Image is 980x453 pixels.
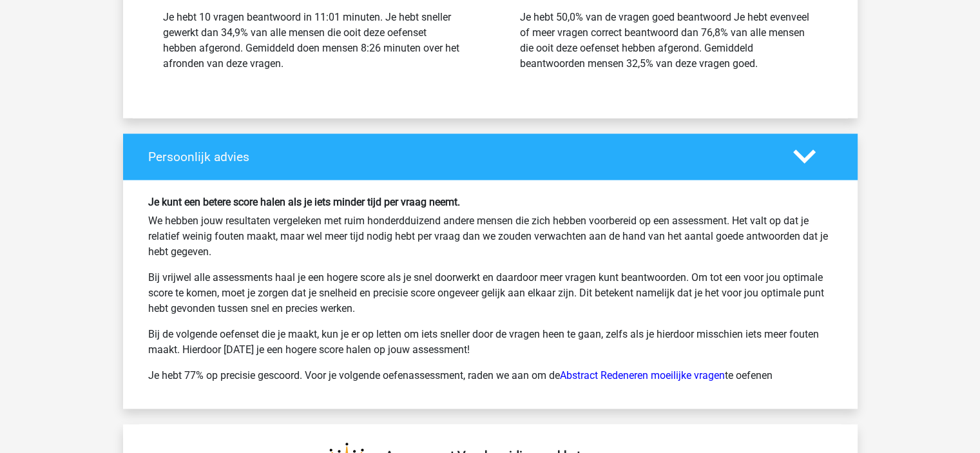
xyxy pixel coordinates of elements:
[148,326,832,357] p: Bij de volgende oefenset die je maakt, kun je er op letten om iets sneller door de vragen heen te...
[148,213,832,259] p: We hebben jouw resultaten vergeleken met ruim honderdduizend andere mensen die zich hebben voorbe...
[148,195,832,207] h6: Je kunt een betere score halen als je iets minder tijd per vraag neemt.
[148,149,774,164] h4: Persoonlijk advies
[163,10,461,72] div: Je hebt 10 vragen beantwoord in 11:01 minuten. Je hebt sneller gewerkt dan 34,9% van alle mensen ...
[520,10,818,72] div: Je hebt 50,0% van de vragen goed beantwoord Je hebt evenveel of meer vragen correct beantwoord da...
[560,369,725,381] a: Abstract Redeneren moeilijke vragen
[148,269,832,316] p: Bij vrijwel alle assessments haal je een hogere score als je snel doorwerkt en daardoor meer vrag...
[148,367,832,383] p: Je hebt 77% op precisie gescoord. Voor je volgende oefenassessment, raden we aan om de te oefenen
